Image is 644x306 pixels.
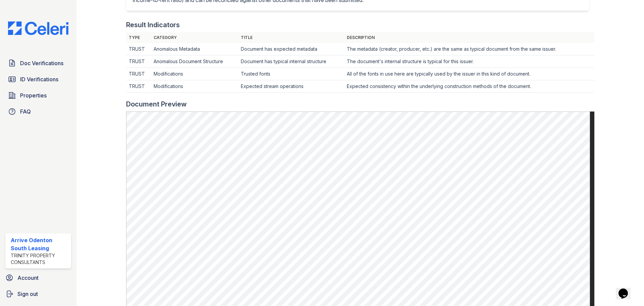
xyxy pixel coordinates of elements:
[20,59,63,67] span: Doc Verifications
[151,55,238,68] td: Anomalous Document Structure
[3,271,74,285] a: Account
[126,55,151,68] td: TRUST
[126,32,151,43] th: Type
[151,68,238,80] td: Modifications
[151,80,238,93] td: Modifications
[344,32,594,43] th: Description
[3,21,74,35] img: CE_Logo_Blue-a8612792a0a2168367f1c8372b55b34899dd931a85d93a1a3d3e32e68fde9ad4.png
[238,43,344,55] td: Document has expected metadata
[344,55,594,68] td: The document's internal structure is typical for this issuer.
[238,55,344,68] td: Document has typical internal structure
[17,274,39,282] span: Account
[20,107,31,116] span: FAQ
[126,80,151,93] td: TRUST
[20,91,47,99] span: Properties
[344,68,594,80] td: All of the fonts in use here are typically used by the issuer in this kind of document.
[5,89,71,102] a: Properties
[238,68,344,80] td: Trusted fonts
[17,290,38,298] span: Sign out
[151,43,238,55] td: Anomalous Metadata
[5,56,71,70] a: Doc Verifications
[344,43,594,55] td: The metadata (creator, producer, etc.) are the same as typical document from the same issuer.
[5,73,71,86] a: ID Verifications
[616,279,637,299] iframe: chat widget
[151,32,238,43] th: Category
[11,252,68,266] div: Trinity Property Consultants
[126,43,151,55] td: TRUST
[126,99,187,109] div: Document Preview
[126,20,180,30] div: Result Indicators
[3,287,74,301] a: Sign out
[126,68,151,80] td: TRUST
[344,80,594,93] td: Expected consistency within the underlying construction methods of the document.
[20,75,58,83] span: ID Verifications
[238,32,344,43] th: Title
[11,236,68,252] div: Arrive Odenton South Leasing
[5,105,71,118] a: FAQ
[238,80,344,93] td: Expected stream operations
